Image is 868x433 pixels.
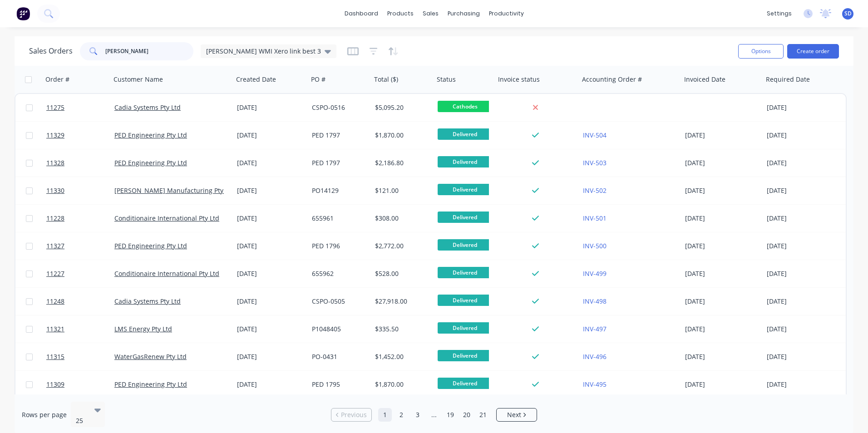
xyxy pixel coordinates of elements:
span: Delivered [438,156,492,167]
span: 11275 [46,103,64,112]
a: Page 19 [444,408,457,422]
span: 11248 [46,297,64,306]
a: INV-498 [583,297,607,305]
a: Page 21 [476,408,490,422]
span: Delivered [438,212,492,223]
div: $2,772.00 [375,241,428,251]
a: 11315 [46,343,114,370]
div: Customer Name [113,75,163,84]
div: [DATE] [237,380,305,389]
div: [DATE] [767,241,839,251]
div: [DATE] [767,325,839,334]
span: 11330 [46,186,64,195]
div: [DATE] [237,241,305,251]
span: Delivered [438,128,492,140]
span: Rows per page [22,410,67,419]
span: Delivered [438,267,492,278]
div: Order # [45,75,69,84]
h1: Sales Orders [29,47,73,55]
div: PED 1796 [312,241,365,251]
a: INV-504 [583,131,607,139]
div: Total ($) [374,75,398,84]
div: [DATE] [685,158,759,167]
a: 11329 [46,122,114,149]
div: PED 1795 [312,380,365,389]
div: $1,452.00 [375,352,428,361]
span: Delivered [438,239,492,251]
div: 655961 [312,214,365,223]
div: products [383,7,418,20]
a: Cadia Systems Pty Ltd [114,297,181,305]
div: $528.00 [375,269,428,278]
a: INV-502 [583,186,607,195]
span: Previous [341,410,367,419]
a: WaterGasRenew Pty Ltd [114,352,187,361]
div: settings [762,7,796,20]
a: INV-496 [583,352,607,361]
a: 11321 [46,315,114,343]
span: 11327 [46,241,64,251]
a: Conditionaire International Pty Ltd [114,269,219,278]
div: [DATE] [767,158,839,167]
div: $27,918.00 [375,297,428,306]
a: Next page [497,410,537,419]
a: 11275 [46,94,114,121]
div: PO14129 [312,186,365,195]
span: Delivered [438,295,492,306]
a: PED Engineering Pty Ltd [114,241,187,250]
a: [PERSON_NAME] Manufacturing Pty Ltd [114,186,235,195]
a: Page 20 [460,408,473,422]
a: INV-497 [583,325,607,333]
span: Delivered [438,378,492,389]
a: INV-503 [583,158,607,167]
div: productivity [484,7,528,20]
div: [DATE] [685,186,759,195]
div: [DATE] [767,214,839,223]
div: [DATE] [767,269,839,278]
div: Invoice status [498,75,540,84]
div: [DATE] [767,380,839,389]
div: [DATE] [685,380,759,389]
a: Page 3 [411,408,424,422]
input: Search... [105,42,194,60]
span: 11227 [46,269,64,278]
div: P1048405 [312,325,365,334]
div: $1,870.00 [375,131,428,140]
a: Cadia Systems Pty Ltd [114,103,181,112]
a: PED Engineering Pty Ltd [114,380,187,389]
a: PED Engineering Pty Ltd [114,131,187,139]
div: $121.00 [375,186,428,195]
a: PED Engineering Pty Ltd [114,158,187,167]
div: [DATE] [237,352,305,361]
div: PO # [311,75,325,84]
div: PED 1797 [312,131,365,140]
span: 11328 [46,158,64,167]
a: 11248 [46,288,114,315]
a: INV-499 [583,269,607,278]
a: Jump forward [427,408,441,422]
span: 11228 [46,214,64,223]
div: [DATE] [685,325,759,334]
div: Required Date [766,75,810,84]
div: [DATE] [237,325,305,334]
div: [DATE] [685,214,759,223]
span: Delivered [438,350,492,361]
div: [DATE] [237,103,305,112]
a: 11330 [46,177,114,204]
div: [DATE] [767,103,839,112]
div: [DATE] [237,297,305,306]
a: 11327 [46,232,114,260]
a: 11328 [46,149,114,177]
div: [DATE] [767,297,839,306]
span: 11309 [46,380,64,389]
a: Previous page [331,410,371,419]
div: [DATE] [685,297,759,306]
div: [DATE] [237,214,305,223]
div: $2,186.80 [375,158,428,167]
a: dashboard [340,7,383,20]
div: sales [418,7,443,20]
a: Conditionaire International Pty Ltd [114,214,219,222]
a: Page 1 is your current page [378,408,392,422]
div: $1,870.00 [375,380,428,389]
div: $335.50 [375,325,428,334]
